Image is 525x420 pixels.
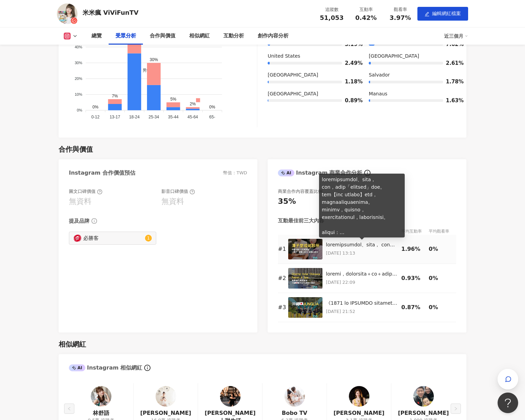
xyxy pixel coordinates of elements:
div: 商業合作內容覆蓋比例 [278,188,322,195]
div: 0.87% [401,304,425,311]
img: 沖繩親子旅行，如果你想要一間海景＋舒適＋親子友善的飯店， Oriental Hotel Okinawa Resort & Spa 絕對會在我的推薦清單。 它位於名護市，開車 30 分鐘就能到美麗... [288,268,322,289]
a: [PERSON_NAME] [333,409,384,417]
div: Instagram 商業合作分析 [278,169,362,177]
tspan: 18-24 [129,115,140,120]
span: 1 [147,236,150,241]
span: info-circle [143,364,151,372]
div: 追蹤數 [319,6,345,13]
div: 合作與價值 [150,32,175,40]
div: 總覽 [91,32,102,40]
div: 0% [429,245,453,253]
div: AI [278,170,294,176]
a: 林舒語 [93,409,109,417]
div: United States [268,53,355,60]
div: 影音口碑價值 [161,188,195,195]
div: [GEOGRAPHIC_DATA] [369,53,456,60]
img: 之前總以為減重就得拼命運動、節食忍耐， 但這次，我選擇了「慢慢來也沒關係」的方式。 從進入【澤予堂 成祐中醫診所】那天起，就決定不再用逼迫的方式與身體相處。 透過中醫埋線，每週固定回診，搭配醫師... [288,239,322,259]
span: info-circle [90,217,98,225]
div: Instagram 相似網紅 [69,364,142,372]
div: 必勝客 [83,234,143,242]
div: AI [69,364,85,371]
span: edit [425,12,429,16]
div: Salvador [369,72,456,79]
div: 無資料 [161,196,184,207]
p: [DATE] 22:09 [326,279,398,286]
span: 0.42% [355,14,377,21]
div: 平均互動率 [401,228,429,235]
a: edit編輯網紅檔案 [417,7,468,21]
img: KOL Avatar [91,386,111,407]
img: KOL Avatar [220,386,241,407]
a: KOL Avatar [284,386,305,409]
tspan: 0% [77,108,82,112]
tspan: 10% [75,92,82,96]
div: 相似網紅 [59,339,86,349]
span: 3.97% [390,14,411,21]
div: loremipsumdol、sita， con，adip「elitsed」doe。 tem【inc utlabo】etd，magnaaliquaenima。 minimv，quisno，exer... [319,174,405,237]
tspan: 0-12 [91,115,99,120]
a: Bobo TV [282,409,307,417]
div: 互動率 [353,6,379,13]
img: KOL Avatar [73,234,82,242]
div: 創作內容分析 [258,32,289,40]
span: 0.89% [345,98,355,103]
tspan: 20% [75,77,82,81]
img: KOL Avatar [156,386,176,407]
div: Manaus [369,91,456,97]
div: 互動最佳前三大內容 [278,217,324,224]
span: 1.78% [446,79,456,84]
tspan: 40% [75,45,82,49]
div: 平均觀看率 [429,228,456,235]
tspan: 45-64 [187,115,198,120]
span: 7.62% [446,42,456,47]
span: 男性 [137,68,151,73]
a: KOL Avatar [156,386,176,409]
span: 51,053 [320,14,343,21]
div: 觀看率 [387,6,413,13]
img: KOL Avatar [349,386,369,407]
div: 無資料 [69,196,91,207]
button: right [451,404,461,414]
span: info-circle [363,169,371,177]
span: 1.63% [446,98,456,103]
a: [PERSON_NAME] [398,409,449,417]
div: 受眾分析 [115,32,136,40]
div: 0% [429,304,453,311]
tspan: 25-34 [148,115,159,120]
span: 編輯網紅檔案 [432,11,461,16]
div: 互動分析 [223,32,244,40]
div: 0.93% [401,275,425,282]
tspan: 13-17 [110,115,120,120]
p: [DATE] 21:52 [326,308,398,315]
span: 3.19% [345,42,355,47]
div: 合作與價值 [59,144,93,154]
div: # 3 [278,304,285,311]
div: # 2 [278,275,285,282]
p: [DATE] 13:13 [326,249,398,257]
div: 圖文口碑價值 [69,188,102,195]
div: 米米瘋 ViViFunTV [83,8,138,17]
span: 2.49% [345,61,355,66]
div: loremi，dolorsita＋co＋adipisc， Elitsedd Eiusm Tempori Utlabo & Etd magnaaliqu。 enimad，mi 83 veniamq... [326,271,398,278]
a: KOL Avatar [413,386,434,409]
div: # 1 [278,245,285,253]
tspan: 35-44 [168,115,179,120]
img: KOL Avatar [284,386,305,407]
div: 《1871 lo IPSUMDO sitametco》 adipiscin？ elitseddoe，temporin，utlabo、etdolorema——ALIQUAEnima。 mi07ve... [326,300,398,307]
iframe: Help Scout Beacon - Open [498,393,518,413]
span: 1.18% [345,79,355,84]
div: 相似網紅 [189,32,210,40]
div: 1.96% [401,245,425,253]
div: Instagram 合作價值預估 [69,169,135,177]
a: KOL Avatar [349,386,369,409]
img: KOL Avatar [57,3,77,24]
a: KOL Avatar [220,386,241,409]
span: 2.61% [446,61,456,66]
div: 近三個月 [444,31,468,42]
div: 0% [429,275,453,282]
tspan: 30% [75,61,82,65]
div: 35% [278,196,296,207]
img: KOL Avatar [413,386,434,407]
div: 提及品牌 [69,218,89,225]
sup: 1 [145,235,152,242]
